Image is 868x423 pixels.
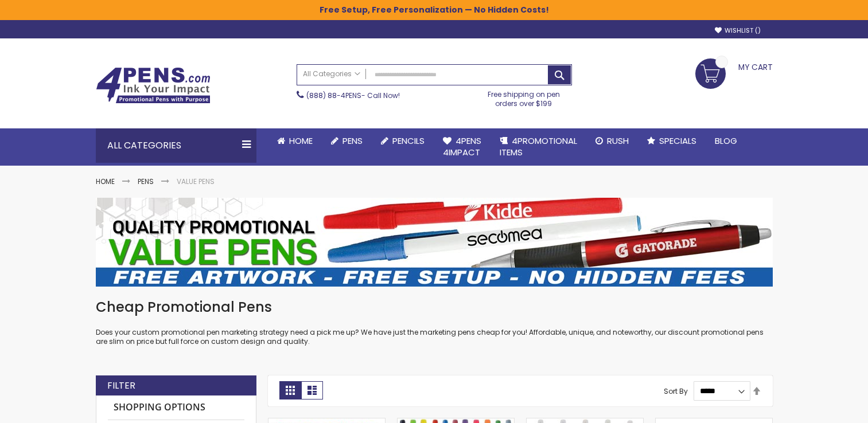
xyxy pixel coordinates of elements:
[96,198,773,287] img: Value Pens
[638,128,706,154] a: Specials
[279,381,301,399] strong: Grid
[500,135,577,158] span: 4PROMOTIONAL ITEMS
[434,128,491,166] a: 4Pens4impact
[607,135,629,147] span: Rush
[322,128,372,154] a: Pens
[96,67,211,104] img: 4Pens Custom Pens and Promotional Products
[715,135,737,147] span: Blog
[443,135,481,158] span: 4Pens 4impact
[96,298,773,316] h1: Cheap Promotional Pens
[342,135,363,147] span: Pens
[392,135,425,147] span: Pencils
[706,128,746,154] a: Blog
[372,128,434,154] a: Pencils
[108,395,244,420] strong: Shopping Options
[303,69,360,79] span: All Categories
[107,379,135,392] strong: Filter
[659,135,696,147] span: Specials
[715,26,761,35] a: Wishlist
[664,386,688,395] label: Sort By
[297,65,366,84] a: All Categories
[306,91,361,100] a: (888) 88-4PENS
[491,128,586,166] a: 4PROMOTIONALITEMS
[476,85,572,108] div: Free shipping on pen orders over $199
[268,128,322,154] a: Home
[586,128,638,154] a: Rush
[289,135,313,147] span: Home
[177,177,215,186] strong: Value Pens
[96,177,115,186] a: Home
[96,128,256,163] div: All Categories
[96,298,773,347] div: Does your custom promotional pen marketing strategy need a pick me up? We have just the marketing...
[306,91,400,100] span: - Call Now!
[138,177,154,186] a: Pens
